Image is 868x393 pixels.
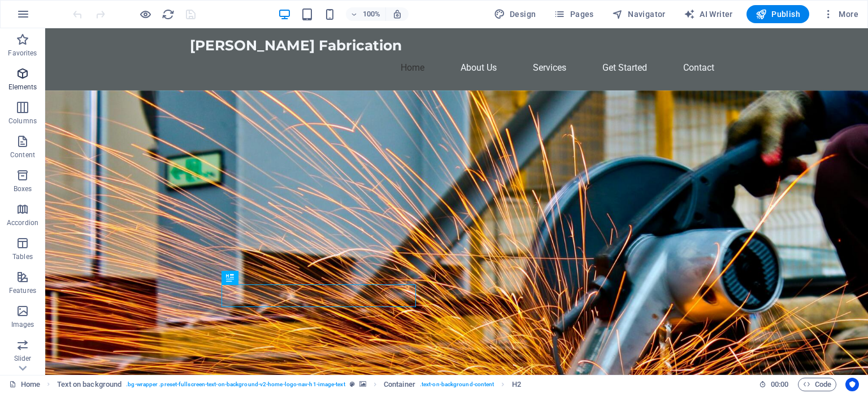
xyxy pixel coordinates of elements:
[420,378,494,391] span: . text-on-background-content
[359,381,366,387] i: This element contains a background
[607,5,670,23] button: Navigator
[494,8,536,20] span: Design
[798,378,836,391] button: Code
[9,286,36,295] p: Features
[803,378,831,391] span: Code
[162,8,175,21] i: Reload page
[554,8,593,20] span: Pages
[549,5,598,23] button: Pages
[684,8,733,20] span: AI Writer
[57,378,122,391] span: Click to select. Double-click to edit
[818,5,863,23] button: More
[126,378,345,391] span: . bg-wrapper .preset-fullscreen-text-on-background-v2-home-logo-nav-h1-image-text
[489,5,541,23] button: Design
[138,7,152,21] button: Click here to leave preview mode and continue editing
[14,354,32,363] p: Slider
[747,5,809,23] button: Publish
[161,7,175,21] button: reload
[679,5,737,23] button: AI Writer
[771,378,788,391] span: 00 00
[759,378,789,391] h6: Session time
[9,378,40,391] a: Click to cancel selection. Double-click to open Pages
[384,378,415,391] span: Click to select. Double-click to edit
[845,378,859,391] button: Usercentrics
[7,218,38,227] p: Accordion
[612,8,666,20] span: Navigator
[8,116,37,126] p: Columns
[12,252,33,261] p: Tables
[8,83,37,92] p: Elements
[779,380,780,388] span: :
[363,7,381,21] h6: 100%
[756,8,800,20] span: Publish
[346,7,386,21] button: 100%
[8,49,37,58] p: Favorites
[10,150,35,159] p: Content
[57,378,521,391] nav: breadcrumb
[489,5,541,23] div: Design (Ctrl+Alt+Y)
[14,184,32,193] p: Boxes
[823,8,858,20] span: More
[11,320,34,329] p: Images
[512,378,521,391] span: Click to select. Double-click to edit
[392,9,402,19] i: On resize automatically adjust zoom level to fit chosen device.
[350,381,355,387] i: This element is a customizable preset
